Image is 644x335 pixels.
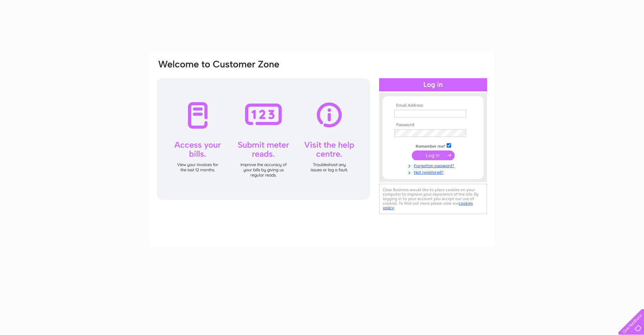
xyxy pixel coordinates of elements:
input: Submit [412,150,455,160]
td: Remember me? [393,142,473,149]
div: Clear Business would like to place cookies on your computer to improve your experience of the sit... [379,184,487,214]
a: Not registered? [394,169,473,175]
a: cookies policy [383,201,473,210]
th: Password: [393,123,473,128]
a: Forgotten password? [394,162,473,169]
th: Email Address: [393,103,473,108]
